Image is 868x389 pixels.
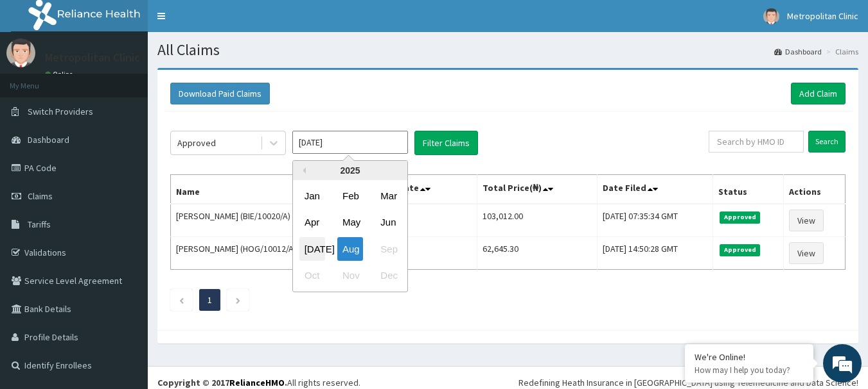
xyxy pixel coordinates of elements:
[791,83,846,104] a: Add Claim
[211,6,242,37] div: Minimize live chat window
[28,219,51,230] span: Tariffs
[414,131,478,155] button: Filter Claims
[720,211,760,223] span: Approved
[787,10,858,22] span: Metropolitan Clinic
[808,131,846,153] input: Search
[695,351,804,363] div: We're Online!
[299,184,325,208] div: Choose January 2025
[157,377,287,388] strong: Copyright © 2017 .
[171,237,348,270] td: [PERSON_NAME] (HOG/10012/A)
[208,294,212,306] a: Page 1 is your current page
[477,237,597,270] td: 62,645.30
[695,365,804,376] p: How may I help you today?
[28,106,93,117] span: Switch Providers
[177,137,216,149] div: Approved
[597,237,713,270] td: [DATE] 14:50:28 GMT
[299,211,325,235] div: Choose April 2025
[789,242,824,264] a: View
[171,175,348,204] th: Name
[774,46,822,57] a: Dashboard
[784,175,846,204] th: Actions
[6,256,245,301] textarea: Type your message and hit 'Enter'
[292,131,408,154] input: Select Month and Year
[45,70,76,79] a: Online
[229,377,285,388] a: RelianceHMO
[67,72,216,88] div: Chat with us now
[293,161,407,180] div: 2025
[823,46,858,57] li: Claims
[299,167,306,174] button: Previous Year
[375,211,401,235] div: Choose June 2025
[28,134,69,145] span: Dashboard
[170,83,270,104] button: Download Paid Claims
[24,64,52,96] img: d_794563401_company_1708531726252_794563401
[337,237,363,261] div: Choose August 2025
[6,38,35,67] img: User Image
[337,211,363,235] div: Choose May 2025
[375,184,401,208] div: Choose March 2025
[337,184,363,208] div: Choose February 2025
[763,8,779,24] img: User Image
[179,294,184,306] a: Previous page
[720,244,760,256] span: Approved
[477,204,597,237] td: 103,012.00
[713,175,784,204] th: Status
[789,210,824,231] a: View
[518,376,858,389] div: Redefining Heath Insurance in [GEOGRAPHIC_DATA] using Telemedicine and Data Science!
[709,131,804,153] input: Search by HMO ID
[157,42,858,58] h1: All Claims
[171,204,348,237] td: [PERSON_NAME] (BIE/10020/A)
[28,190,53,202] span: Claims
[293,183,407,289] div: month 2025-08
[597,175,713,204] th: Date Filed
[45,52,140,63] p: Metropolitan Clinic
[477,175,597,204] th: Total Price(₦)
[597,204,713,237] td: [DATE] 07:35:34 GMT
[299,237,325,261] div: Choose July 2025
[235,294,241,306] a: Next page
[75,114,177,244] span: We're online!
